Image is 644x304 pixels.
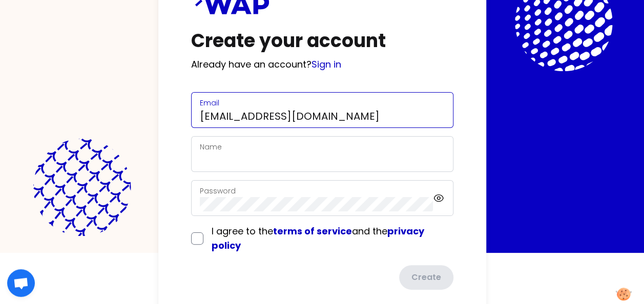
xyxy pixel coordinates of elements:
[200,142,222,152] label: Name
[200,186,236,196] label: Password
[191,57,453,72] p: Already have an account?
[399,265,453,290] button: Create
[311,58,341,71] a: Sign in
[191,31,453,51] h1: Create your account
[273,225,352,237] a: terms of service
[7,269,35,297] div: Ouvrir le chat
[200,98,219,108] label: Email
[212,225,424,252] span: I agree to the and the
[212,225,424,252] a: privacy policy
